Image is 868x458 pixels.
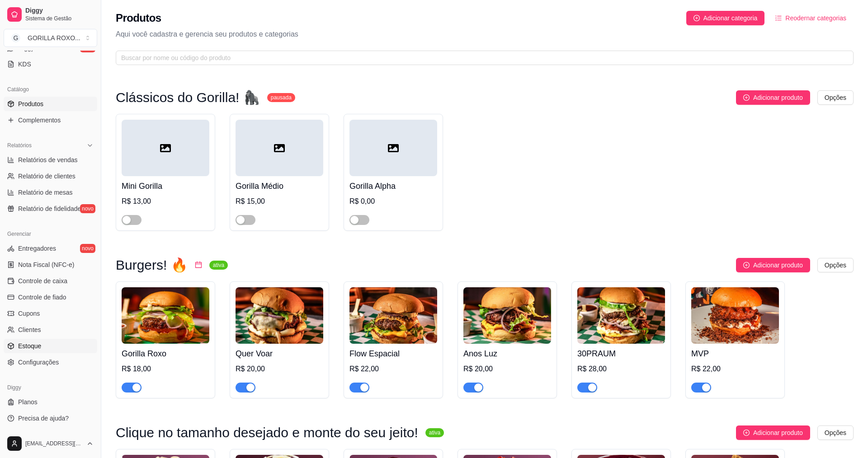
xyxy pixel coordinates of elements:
span: Precisa de ajuda? [18,414,69,423]
button: Adicionar categoria [686,11,765,25]
div: R$ 20,00 [236,364,323,374]
span: G [11,33,20,42]
a: Relatório de mesas [4,185,97,200]
span: [EMAIL_ADDRESS][DOMAIN_NAME] [25,440,83,447]
p: Aqui você cadastra e gerencia seu produtos e categorias [116,29,854,40]
a: Relatório de fidelidadenovo [4,201,97,216]
span: Relatório de fidelidade [18,204,81,213]
span: Estoque [18,341,41,351]
span: Relatório de clientes [18,172,75,181]
button: [EMAIL_ADDRESS][DOMAIN_NAME] [4,433,97,454]
h2: Produtos [116,11,161,25]
a: Relatórios de vendas [4,153,97,167]
h3: Clássicos do Gorilla! 🦍​ [116,92,260,103]
div: GORILLA ROXO ... [28,33,80,42]
button: Adicionar produto [736,258,810,272]
div: R$ 18,00 [122,364,209,374]
span: plus-circle [743,262,750,268]
span: Opções [825,260,846,270]
h4: Flow Espacial [349,347,437,360]
span: Planos [18,397,38,407]
span: Entregadores [18,244,56,253]
span: Relatórios [7,142,32,149]
span: Complementos [18,116,61,125]
span: Relatórios de vendas [18,155,78,164]
img: product-image [691,287,779,344]
button: Select a team [4,29,97,47]
button: Reodernar categorias [768,11,854,25]
span: Adicionar categoria [703,13,758,23]
span: Opções [825,428,846,438]
span: Configurações [18,358,59,367]
h4: Gorilla Médio [236,180,323,192]
input: Buscar por nome ou código do produto [121,53,841,63]
a: Entregadoresnovo [4,241,97,256]
a: Relatório de clientes [4,169,97,183]
span: KDS [18,60,31,69]
a: Produtos [4,97,97,111]
a: Estoque [4,339,97,353]
sup: pausada [267,93,295,102]
span: Controle de fiado [18,293,66,302]
div: R$ 0,00 [349,196,437,207]
span: Produtos [18,99,43,108]
span: Diggy [25,7,94,15]
sup: ativa [209,261,228,270]
button: Adicionar produto [736,90,810,105]
img: product-image [463,287,551,344]
span: Nota Fiscal (NFC-e) [18,260,74,269]
h3: Burgers! 🔥 [116,260,188,271]
span: Relatório de mesas [18,188,73,197]
span: Controle de caixa [18,276,67,285]
span: plus-circle [743,94,750,101]
h4: Anos Luz [463,347,551,360]
img: product-image [349,287,437,344]
button: Opções [817,258,854,272]
div: R$ 28,00 [577,364,665,374]
a: Controle de fiado [4,290,97,304]
a: Complementos [4,113,97,127]
a: DiggySistema de Gestão [4,4,97,25]
a: KDS [4,57,97,71]
div: R$ 13,00 [122,196,209,207]
span: ordered-list [775,15,782,21]
span: Clientes [18,325,41,334]
div: R$ 22,00 [691,364,779,374]
span: calendar [195,261,202,268]
a: Planos [4,395,97,409]
h4: Gorilla Roxo [122,347,209,360]
span: Adicionar produto [753,260,803,270]
span: Reodernar categorias [785,13,846,23]
h3: Clique no tamanho desejado e monte do seu jeito! [116,427,418,438]
h4: Mini Gorilla [122,180,209,192]
span: Adicionar produto [753,93,803,103]
img: product-image [236,287,323,344]
a: Nota Fiscal (NFC-e) [4,257,97,272]
div: R$ 20,00 [463,364,551,374]
span: Sistema de Gestão [25,15,94,22]
div: Catálogo [4,82,97,97]
button: Opções [817,425,854,440]
div: R$ 15,00 [236,196,323,207]
span: Opções [825,93,846,103]
h4: MVP [691,347,779,360]
span: plus-circle [693,15,700,21]
h4: Gorilla Alpha [349,180,437,192]
img: product-image [122,287,209,344]
a: Precisa de ajuda? [4,411,97,425]
h4: 30PRAUM [577,347,665,360]
div: Diggy [4,380,97,395]
sup: ativa [425,428,444,437]
div: R$ 22,00 [349,364,437,374]
h4: Quer Voar [236,347,323,360]
a: Clientes [4,322,97,337]
span: Cupons [18,309,40,318]
a: Cupons [4,306,97,321]
img: product-image [577,287,665,344]
a: Controle de caixa [4,274,97,288]
button: Opções [817,90,854,105]
span: Adicionar produto [753,428,803,438]
button: Adicionar produto [736,425,810,440]
div: Gerenciar [4,227,97,241]
a: Configurações [4,355,97,369]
